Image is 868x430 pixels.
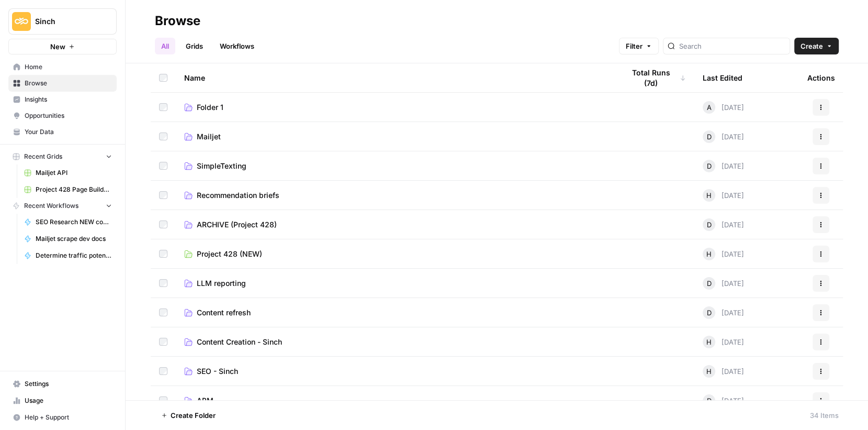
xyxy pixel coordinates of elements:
[184,63,607,92] div: Name
[197,131,221,142] span: Mailjet
[184,337,607,347] a: Content Creation - Sinch
[25,396,112,405] span: Usage
[8,107,117,124] a: Opportunities
[707,395,712,406] span: D
[8,8,117,35] button: Workspace: Sinch
[197,278,246,289] span: LLM reporting
[197,307,251,318] span: Content refresh
[25,111,112,120] span: Opportunities
[213,38,261,54] a: Workflows
[35,16,98,27] span: Sinch
[197,190,279,201] span: Recommendation briefs
[626,41,642,51] span: Filter
[25,379,112,389] span: Settings
[25,413,112,422] span: Help + Support
[707,161,712,171] span: D
[706,190,712,201] span: H
[706,249,712,259] span: H
[184,249,607,259] a: Project 428 (NEW)
[184,278,607,289] a: LLM reporting
[810,410,839,421] div: 34 Items
[703,218,744,231] div: [DATE]
[36,217,112,227] span: SEO Research NEW content
[184,161,607,171] a: SimpleTexting
[8,59,117,75] a: Home
[197,395,213,406] span: ABM
[807,63,835,92] div: Actions
[197,161,246,171] span: SimpleTexting
[184,366,607,377] a: SEO - Sinch
[703,189,744,202] div: [DATE]
[703,160,744,172] div: [DATE]
[197,219,277,230] span: ARCHIVE (Project 428)
[703,248,744,260] div: [DATE]
[19,230,117,247] a: Mailjet scrape dev docs
[707,131,712,142] span: D
[619,38,659,54] button: Filter
[184,307,607,318] a: Content refresh
[8,39,117,54] button: New
[25,79,112,88] span: Browse
[794,38,839,54] button: Create
[19,247,117,264] a: Determine traffic potential for a keyword
[703,63,742,92] div: Last Edited
[8,376,117,392] a: Settings
[184,102,607,113] a: Folder 1
[707,278,712,289] span: D
[36,185,112,194] span: Project 428 Page Builder Tracker (NEW)
[703,130,744,143] div: [DATE]
[36,234,112,244] span: Mailjet scrape dev docs
[8,198,117,214] button: Recent Workflows
[25,127,112,137] span: Your Data
[8,75,117,92] a: Browse
[155,407,222,424] button: Create Folder
[703,365,744,378] div: [DATE]
[36,251,112,260] span: Determine traffic potential for a keyword
[8,409,117,426] button: Help + Support
[19,164,117,181] a: Mailjet API
[703,277,744,290] div: [DATE]
[36,168,112,178] span: Mailjet API
[184,190,607,201] a: Recommendation briefs
[8,124,117,140] a: Your Data
[707,102,712,113] span: A
[184,219,607,230] a: ARCHIVE (Project 428)
[155,38,175,54] a: All
[801,41,823,51] span: Create
[197,102,223,113] span: Folder 1
[706,337,712,347] span: H
[679,41,785,51] input: Search
[707,219,712,230] span: D
[624,63,686,92] div: Total Runs (7d)
[155,13,200,29] div: Browse
[8,392,117,409] a: Usage
[25,62,112,72] span: Home
[197,366,238,377] span: SEO - Sinch
[703,101,744,114] div: [DATE]
[19,181,117,198] a: Project 428 Page Builder Tracker (NEW)
[24,152,62,161] span: Recent Grids
[171,410,216,421] span: Create Folder
[184,131,607,142] a: Mailjet
[184,395,607,406] a: ABM
[25,95,112,104] span: Insights
[12,12,31,31] img: Sinch Logo
[197,249,262,259] span: Project 428 (NEW)
[179,38,209,54] a: Grids
[24,201,78,211] span: Recent Workflows
[703,306,744,319] div: [DATE]
[706,366,712,377] span: H
[50,41,65,52] span: New
[8,149,117,164] button: Recent Grids
[8,91,117,108] a: Insights
[703,394,744,407] div: [DATE]
[19,214,117,230] a: SEO Research NEW content
[703,336,744,348] div: [DATE]
[197,337,282,347] span: Content Creation - Sinch
[707,307,712,318] span: D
